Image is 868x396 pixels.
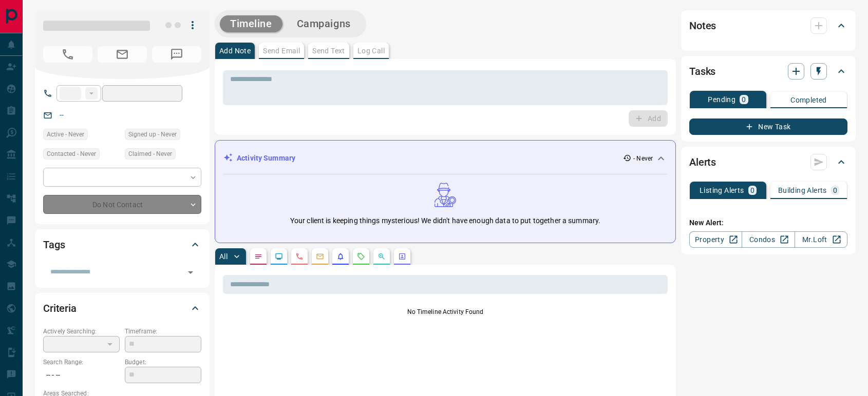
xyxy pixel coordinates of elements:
[708,96,735,103] p: Pending
[689,17,716,34] h2: Notes
[43,232,201,257] div: Tags
[43,367,120,384] p: -- - --
[125,327,201,336] p: Timeframe:
[689,154,716,170] h2: Alerts
[750,187,754,194] p: 0
[795,231,847,248] a: Mr.Loft
[223,307,668,316] p: No Timeline Activity Found
[219,253,228,260] p: All
[689,150,847,174] div: Alerts
[357,252,365,261] svg: Requests
[290,215,600,226] p: Your client is keeping things mysterious! We didn't have enough data to put together a summary.
[220,15,282,32] button: Timeline
[47,129,84,140] span: Active - Never
[275,252,283,261] svg: Lead Browsing Activity
[790,96,827,104] p: Completed
[778,187,827,194] p: Building Alerts
[43,46,92,63] span: No Number
[47,149,96,159] span: Contacted - Never
[43,296,201,321] div: Criteria
[43,195,201,214] div: Do Not Contact
[295,252,304,261] svg: Calls
[254,252,262,261] svg: Notes
[152,46,201,63] span: No Number
[128,129,177,140] span: Signed up - Never
[833,187,837,194] p: 0
[700,187,744,194] p: Listing Alerts
[742,96,746,103] p: 0
[633,154,653,163] p: - Never
[60,111,64,119] a: --
[689,63,715,80] h2: Tasks
[223,149,667,168] div: Activity Summary- Never
[98,46,147,63] span: No Email
[125,358,201,367] p: Budget:
[378,252,386,261] svg: Opportunities
[689,217,847,228] p: New Alert:
[43,358,120,367] p: Search Range:
[336,252,345,261] svg: Listing Alerts
[183,265,198,280] button: Open
[128,149,172,159] span: Claimed - Never
[689,59,847,84] div: Tasks
[689,231,742,248] a: Property
[219,47,251,54] p: Add Note
[43,327,120,336] p: Actively Searching:
[689,13,847,38] div: Notes
[43,300,77,316] h2: Criteria
[237,153,295,164] p: Activity Summary
[287,15,361,32] button: Campaigns
[398,252,406,261] svg: Agent Actions
[43,236,65,253] h2: Tags
[316,252,324,261] svg: Emails
[742,231,795,248] a: Condos
[689,118,847,135] button: New Task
